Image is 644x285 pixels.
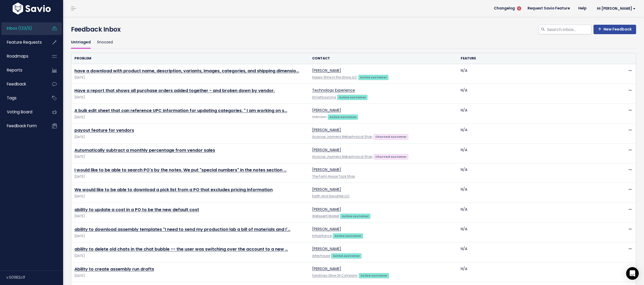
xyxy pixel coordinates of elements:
td: N/A [458,64,606,84]
span: [DATE] [74,115,306,120]
a: Active customer [333,233,363,238]
a: ability to download assembly templates "I need to send my production lab a bill of materials and I'… [74,226,290,232]
th: Contact [309,53,458,64]
span: Reports [7,67,22,73]
td: N/A [458,223,606,242]
a: I would like to be able to search PO's by the notes. We put "special numbers" in the notes section … [74,167,286,173]
a: Inbox (123/0) [1,22,44,34]
a: Feedback [1,78,44,90]
td: N/A [458,242,606,262]
strong: Active customer [342,214,369,218]
a: Happy Wine in the Grove, LLC [312,75,357,79]
a: Reports [1,64,44,76]
a: Active customer [340,213,371,218]
strong: Active customer [333,254,360,258]
td: N/A [458,104,606,123]
a: Snoozed [97,36,113,49]
td: N/A [458,262,606,282]
span: Changelog [494,7,515,10]
td: N/A [458,124,606,143]
a: Earth and Daughter LLC [312,194,350,198]
a: Artechouse [312,254,330,258]
a: Smartsourcing [312,95,336,99]
a: [PERSON_NAME] [312,187,341,192]
a: Active customer [331,253,362,258]
td: N/A [458,203,606,222]
a: Saratoga Olive Oil Company [312,273,358,278]
strong: Active customer [334,234,362,238]
a: Roadmaps [1,50,44,62]
span: [DATE] [74,213,306,219]
h4: Feedback Inbox [71,25,636,34]
a: Churned customer [373,154,408,159]
a: Technology Experience [312,88,355,93]
ul: Filter feature requests [71,36,636,49]
a: Tags [1,92,44,104]
a: The Farm House Tack Shop [312,174,355,179]
span: [DATE] [74,194,306,199]
span: Roadmaps [7,53,28,59]
span: [DATE] [74,154,306,160]
span: Hi [PERSON_NAME] [597,7,636,11]
a: Untriaged [71,36,91,49]
a: Feature Requests [1,36,44,48]
a: [PERSON_NAME] [312,246,341,251]
span: Feedback form [7,123,37,129]
span: Feedback [7,81,26,87]
span: Tags [7,95,17,101]
span: [DATE] [74,134,306,140]
a: Help [574,4,591,12]
div: v.501182c1f [6,271,63,284]
a: Have a report that shows all purchase orders added together - and broken down by vendor. [74,88,275,94]
a: [PERSON_NAME] [312,266,341,271]
a: Active customer [328,114,358,119]
a: [PERSON_NAME] [312,127,341,133]
a: [PERSON_NAME] [312,207,341,212]
a: We would like to be able to download a pick list from a PO that excludes pricing information [74,187,273,193]
strong: Active customer [361,273,388,278]
a: Ability to create assembly run drafts [74,266,154,272]
span: Inbox (123/0) [7,26,32,31]
a: Wellspent Market [312,214,339,218]
td: N/A [458,163,606,183]
a: Feedback form [1,120,44,132]
td: N/A [458,84,606,104]
a: Request Savio Feature [523,4,574,12]
strong: Churned customer [375,135,407,139]
a: Churned customer [373,134,408,139]
div: Open Intercom Messenger [626,267,639,280]
a: have a download with product name, description, variants, images, categories, and shipping dimensio… [74,68,299,74]
span: [DATE] [74,273,306,279]
a: ability to update a cost in a PO to be the new default cost [74,207,199,213]
a: ability to delete old chats in the chat bubble -- the user was switching over the account to a new … [74,246,288,252]
span: [DATE] [74,233,306,239]
span: [DATE] [74,75,306,80]
a: Active customer [337,94,368,100]
a: [PERSON_NAME] [312,147,341,152]
img: logo-white.9d6f32f41409.svg [11,3,52,14]
td: N/A [458,183,606,203]
span: [DATE] [74,253,306,259]
strong: Active customer [360,75,387,79]
th: Feature [458,53,606,64]
strong: Active customer [339,95,366,99]
span: [DATE] [74,174,306,180]
a: InHairitance [312,234,332,238]
a: Hi [PERSON_NAME] [591,4,640,13]
span: Voting Board [7,109,32,115]
a: New Feedback [594,25,636,34]
a: A bulk edit sheet that can reference UPC information for updating categories. " I am working on s… [74,108,287,114]
span: Unknown [312,115,327,119]
a: Acacias Journeys Metaphysical Shop [312,135,372,139]
a: payout feature for vendors [74,127,134,133]
a: [PERSON_NAME] [312,68,341,73]
input: Search inbox... [546,25,591,34]
strong: Churned customer [375,155,407,159]
a: [PERSON_NAME] [312,226,341,232]
td: N/A [458,143,606,163]
a: Acacias Journeys Metaphysical Shop [312,155,372,159]
a: [PERSON_NAME] [312,167,341,172]
a: Voting Board [1,106,44,118]
a: [PERSON_NAME] [312,108,341,113]
strong: Active customer [329,115,357,119]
